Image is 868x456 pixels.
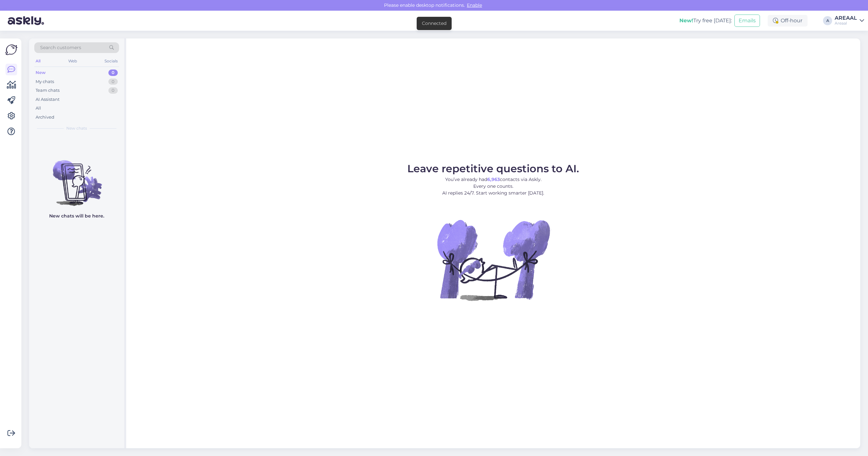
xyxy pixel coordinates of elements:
[435,202,552,318] img: No Chat active
[823,16,832,25] div: A
[734,15,760,27] button: Emails
[835,21,857,26] div: Areaal
[108,69,118,76] div: 0
[66,125,87,131] span: New chats
[108,79,118,85] div: 0
[103,57,119,65] div: Socials
[679,17,732,25] div: Try free [DATE]:
[407,176,579,196] p: You’ve already had contacts via Askly. Every one counts. AI replies 24/7. Start working smarter [...
[36,96,60,103] div: AI Assistant
[36,105,41,111] div: All
[422,20,446,27] div: Connected
[768,15,808,27] div: Off-hour
[835,16,857,21] div: AREAAL
[36,69,46,76] div: New
[29,149,124,207] img: No chats
[49,213,104,219] p: New chats will be here.
[5,44,17,56] img: Askly Logo
[40,44,81,51] span: Search customers
[67,57,78,65] div: Web
[465,2,484,8] span: Enable
[407,162,579,175] span: Leave repetitive questions to AI.
[835,16,864,26] a: AREAALAreaal
[34,57,42,65] div: All
[36,79,54,85] div: My chats
[36,87,60,94] div: Team chats
[36,114,54,121] div: Archived
[679,17,693,24] b: New!
[108,87,118,94] div: 0
[487,176,500,182] b: 6,963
